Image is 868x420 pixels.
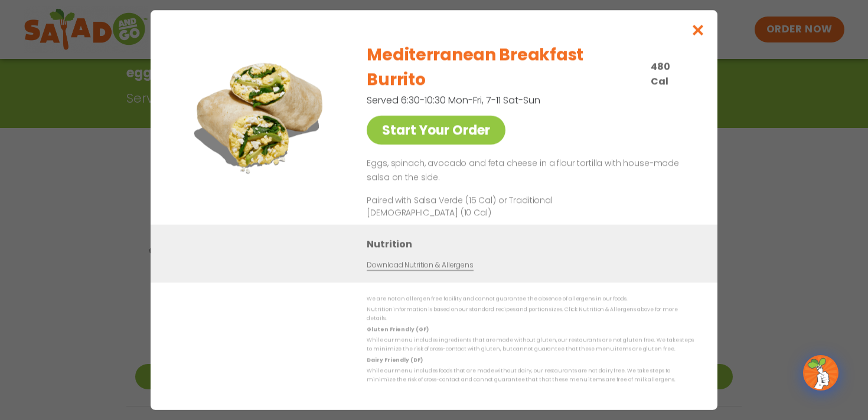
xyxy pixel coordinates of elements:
[367,305,694,323] p: Nutrition information is based on our standard recipes and portion sizes. Click Nutrition & Aller...
[367,356,422,363] strong: Dairy Friendly (DF)
[804,356,837,389] img: wpChatIcon
[367,156,689,185] p: Eggs, spinach, avocado and feta cheese in a flour tortilla with house-made salsa on the side.
[367,194,585,219] p: Paired with Salsa Verde (15 Cal) or Traditional [DEMOGRAPHIC_DATA] (10 Cal)
[177,34,342,199] img: Featured product photo for Mediterranean Breakfast Burrito
[367,237,700,251] h3: Nutrition
[367,366,694,385] p: While our menu includes foods that are made without dairy, our restaurants are not dairy free. We...
[367,93,632,107] p: Served 6:30-10:30 Mon-Fri, 7-11 Sat-Sun
[367,326,428,333] strong: Gluten Friendly (GF)
[367,42,644,92] h2: Mediterranean Breakfast Burrito
[367,116,505,145] a: Start Your Order
[367,294,694,303] p: We are not an allergen free facility and cannot guarantee the absence of allergens in our foods.
[367,260,473,271] a: Download Nutrition & Allergens
[367,336,694,354] p: While our menu includes ingredients that are made without gluten, our restaurants are not gluten ...
[679,10,717,50] button: Close modal
[651,59,689,88] p: 480 Cal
